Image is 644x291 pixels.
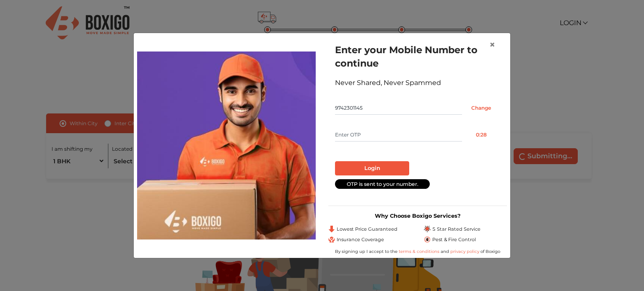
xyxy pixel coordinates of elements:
span: 5 Star Rated Service [432,226,480,233]
button: Close [483,33,502,57]
button: Login [335,161,409,175]
input: Enter OTP [335,128,462,142]
a: privacy policy [449,249,480,254]
button: 0:28 [462,128,500,142]
div: Never Shared, Never Spammed [335,78,500,88]
div: OTP is sent to your number. [335,179,430,189]
span: Pest & Fire Control [432,236,476,243]
h3: Why Choose Boxigo Services? [328,213,507,219]
img: relocation-img [137,52,316,239]
span: Insurance Coverage [337,236,384,243]
a: terms & conditions [399,249,441,254]
span: × [489,39,495,51]
input: Change [462,101,500,115]
div: By signing up I accept to the and of Boxigo [328,248,507,255]
span: Lowest Price Guaranteed [337,226,397,233]
h1: Enter your Mobile Number to continue [335,43,500,70]
input: Mobile No [335,101,462,115]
